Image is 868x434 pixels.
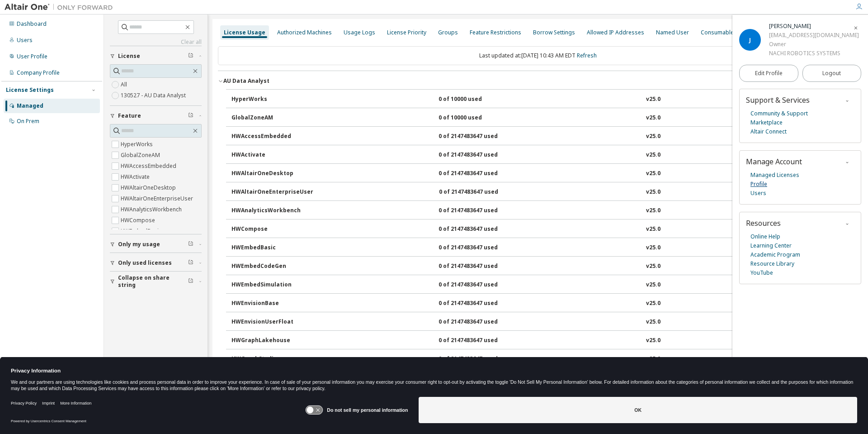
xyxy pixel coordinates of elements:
[822,69,841,78] span: Logout
[218,46,858,65] div: Last updated at: [DATE] 10:43 AM EDT
[121,139,155,150] label: HyperWorks
[439,188,520,196] div: 0 of 2147483647 used
[231,337,313,345] div: HWGraphLakehouse
[121,172,151,182] label: HWActivate
[231,182,850,202] button: HWAltairOneEnterpriseUser0 of 2147483647 usedv25.0Expire date:[DATE]
[750,241,792,250] a: Learning Center
[646,300,660,308] div: v25.0
[746,218,781,228] span: Resources
[231,90,850,110] button: HyperWorks0 of 10000 usedv25.0Expire date:[DATE]
[188,112,193,119] span: Clear filter
[769,31,859,40] div: [EMAIL_ADDRESS][DOMAIN_NAME]
[231,151,313,159] div: HWActivate
[118,241,160,248] span: Only my usage
[121,161,178,172] label: HWAccessEmbedded
[231,275,850,295] button: HWEmbedSimulation0 of 2147483647 usedv25.0Expire date:[DATE]
[646,337,660,345] div: v25.0
[533,29,575,36] div: Borrow Settings
[121,90,188,101] label: 130527 - AU Data Analyst
[110,234,202,254] button: Only my usage
[121,215,157,226] label: HWCompose
[750,109,808,118] a: Community & Support
[769,49,859,58] div: NACHI ROBOTICS SYSTEMS
[344,29,375,36] div: Usage Logs
[231,127,850,147] button: HWAccessEmbedded0 of 2147483647 usedv25.0Expire date:[DATE]
[439,207,520,215] div: 0 of 2147483647 used
[110,272,202,291] button: Collapse on share string
[750,127,787,136] a: Altair Connect
[646,244,660,252] div: v25.0
[577,52,597,59] a: Refresh
[646,355,660,363] div: v25.0
[121,204,184,215] label: HWAnalyticsWorkbench
[231,201,850,221] button: HWAnalyticsWorkbench0 of 2147483647 usedv25.0Expire date:[DATE]
[118,274,188,289] span: Collapse on share string
[231,145,850,165] button: HWActivate0 of 2147483647 usedv25.0Expire date:[DATE]
[231,355,313,363] div: HWGraphStudio
[231,349,850,369] button: HWGraphStudio0 of 2147483647 usedv25.0Expire date:[DATE]
[439,318,520,326] div: 0 of 2147483647 used
[750,268,773,277] a: YouTube
[750,180,767,189] a: Profile
[231,219,850,239] button: HWCompose0 of 2147483647 usedv25.0Expire date:[DATE]
[188,52,193,60] span: Clear filter
[231,281,313,289] div: HWEmbedSimulation
[750,171,799,180] a: Managed Licenses
[121,150,162,161] label: GlobalZoneAM
[646,133,660,141] div: v25.0
[231,133,313,141] div: HWAccessEmbedded
[470,29,521,36] div: Feature Restrictions
[439,114,520,122] div: 0 of 10000 used
[231,331,850,351] button: HWGraphLakehouse0 of 2147483647 usedv25.0Expire date:[DATE]
[231,318,313,326] div: HWEnvisionUserFloat
[438,29,458,36] div: Groups
[646,281,660,289] div: v25.0
[746,157,802,167] span: Manage Account
[231,244,313,252] div: HWEmbedBasic
[439,225,520,234] div: 0 of 2147483647 used
[746,95,810,105] span: Support & Services
[646,225,660,234] div: v25.0
[439,95,520,104] div: 0 of 10000 used
[5,3,118,12] img: Altair One
[750,250,800,259] a: Academic Program
[118,112,141,119] span: Feature
[118,52,140,60] span: License
[17,37,33,44] div: Users
[121,79,129,90] label: All
[231,262,313,271] div: HWEmbedCodeGen
[17,20,47,28] div: Dashboard
[110,46,202,66] button: License
[188,259,193,267] span: Clear filter
[646,318,660,326] div: v25.0
[231,164,850,184] button: HWAltairOneDesktop0 of 2147483647 usedv25.0Expire date:[DATE]
[110,253,202,273] button: Only used licenses
[439,262,520,271] div: 0 of 2147483647 used
[656,29,689,36] div: Named User
[188,241,193,248] span: Clear filter
[439,355,520,363] div: 0 of 2147483647 used
[231,114,313,122] div: GlobalZoneAM
[231,188,313,196] div: HWAltairOneEnterpriseUser
[188,278,193,285] span: Clear filter
[231,170,313,178] div: HWAltairOneDesktop
[231,312,850,332] button: HWEnvisionUserFloat0 of 2147483647 usedv25.0Expire date:[DATE]
[749,36,751,44] span: J
[231,108,850,128] button: GlobalZoneAM0 of 10000 usedv25.0Expire date:[DATE]
[439,133,520,141] div: 0 of 2147483647 used
[110,106,202,126] button: Feature
[17,102,43,110] div: Managed
[121,182,178,193] label: HWAltairOneDesktop
[277,29,332,36] div: Authorized Machines
[118,259,172,267] span: Only used licenses
[6,86,54,94] div: License Settings
[802,65,862,82] button: Logout
[231,225,313,234] div: HWCompose
[646,207,660,215] div: v25.0
[231,257,850,277] button: HWEmbedCodeGen0 of 2147483647 usedv25.0Expire date:[DATE]
[769,22,859,31] div: Jared Blum
[218,71,858,91] button: AU Data AnalystLicense ID: 130527
[387,29,426,36] div: License Priority
[750,232,780,241] a: Online Help
[17,118,39,125] div: On Prem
